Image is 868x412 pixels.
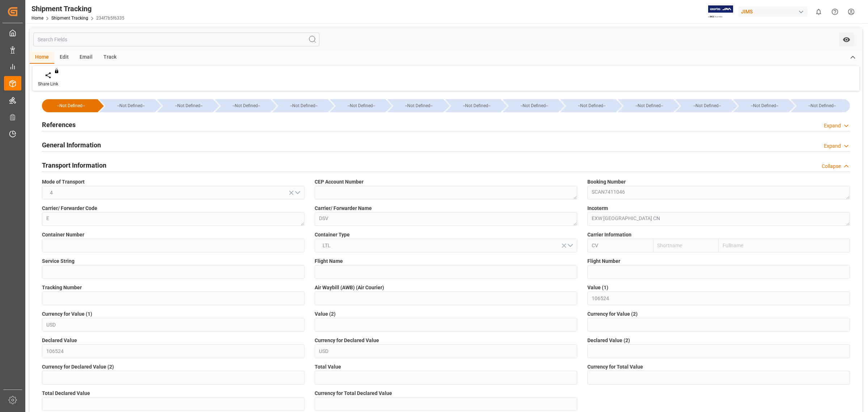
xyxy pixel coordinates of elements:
button: open menu [839,33,854,46]
div: --Not Defined-- [625,99,673,112]
div: --Not Defined-- [445,99,501,112]
div: --Not Defined-- [560,99,616,112]
span: Flight Name [315,257,343,265]
h2: General Information [42,140,101,150]
span: Currency for Value (1) [42,310,92,318]
img: Exertis%20JAM%20-%20Email%20Logo.jpg_1722504956.jpg [708,5,733,18]
span: LTL [319,242,334,249]
div: --Not Defined-- [618,99,673,112]
div: --Not Defined-- [99,99,155,112]
div: --Not Defined-- [280,99,328,112]
div: --Not Defined-- [452,99,501,112]
div: --Not Defined-- [387,99,443,112]
span: 4 [46,189,56,197]
div: --Not Defined-- [337,99,386,112]
div: --Not Defined-- [567,99,616,112]
div: --Not Defined-- [222,99,271,112]
span: Carrier/ Forwarder Code [42,205,97,212]
span: Incoterm [587,205,608,212]
span: Declared Value (2) [587,337,630,344]
div: --Not Defined-- [791,99,850,112]
span: Declared Value [42,337,77,344]
span: Currency for Declared Value [315,337,379,344]
div: --Not Defined-- [107,99,155,112]
span: Carrier Information [587,231,631,239]
div: --Not Defined-- [157,99,213,112]
textarea: DSV [315,212,577,226]
span: Flight Number [587,257,620,265]
span: Currency for Total Declared Value [315,390,392,397]
input: Shortname [653,239,719,252]
div: Shipment Tracking [31,3,124,14]
div: --Not Defined-- [510,99,558,112]
div: Home [30,51,54,64]
button: JIMS [738,5,810,18]
span: Service String [42,257,75,265]
div: --Not Defined-- [272,99,328,112]
button: open menu [315,239,577,252]
button: show 0 new notifications [810,4,827,20]
div: --Not Defined-- [798,99,846,112]
button: Help Center [827,4,843,20]
span: Booking Number [587,178,626,186]
div: --Not Defined-- [503,99,558,112]
span: Carrier/ Forwarder Name [315,205,372,212]
span: Value (2) [315,310,336,318]
h2: Transport Information [42,160,106,170]
div: --Not Defined-- [42,99,98,112]
div: --Not Defined-- [215,99,271,112]
div: --Not Defined-- [682,99,731,112]
div: --Not Defined-- [49,99,93,112]
h2: References [42,120,76,130]
span: Mode of Transport [42,178,85,186]
a: Shipment Tracking [51,16,88,21]
span: Container Type [315,231,350,239]
div: --Not Defined-- [330,99,386,112]
span: Air Waybill (AWB) (Air Courier) [315,284,384,291]
div: --Not Defined-- [733,99,789,112]
div: --Not Defined-- [395,99,443,112]
div: Email [74,51,98,64]
div: Collapse [822,163,841,170]
div: Track [98,51,122,64]
div: --Not Defined-- [675,99,731,112]
span: CEP Account Number [315,178,363,186]
button: open menu [42,186,305,199]
div: Expand [824,122,841,130]
div: --Not Defined-- [164,99,213,112]
textarea: E [42,212,305,226]
div: Expand [824,142,841,150]
span: Currency for Declared Value (2) [42,363,114,371]
input: Fullname [719,239,850,252]
div: JIMS [738,7,808,17]
div: Edit [54,51,74,64]
textarea: EXW [GEOGRAPHIC_DATA] CN [587,212,850,226]
span: Value (1) [587,284,608,291]
span: Tracking Number [42,284,82,291]
span: Currency for Value (2) [587,310,638,318]
textarea: SCAN7411046 [587,186,850,199]
a: Home [31,16,43,21]
span: Container Number [42,231,84,239]
span: Currency for Total Value [587,363,643,371]
input: Search Fields [33,33,319,46]
span: Total Declared Value [42,390,90,397]
div: --Not Defined-- [740,99,789,112]
input: SCAC [587,239,653,252]
span: Total Value [315,363,341,371]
